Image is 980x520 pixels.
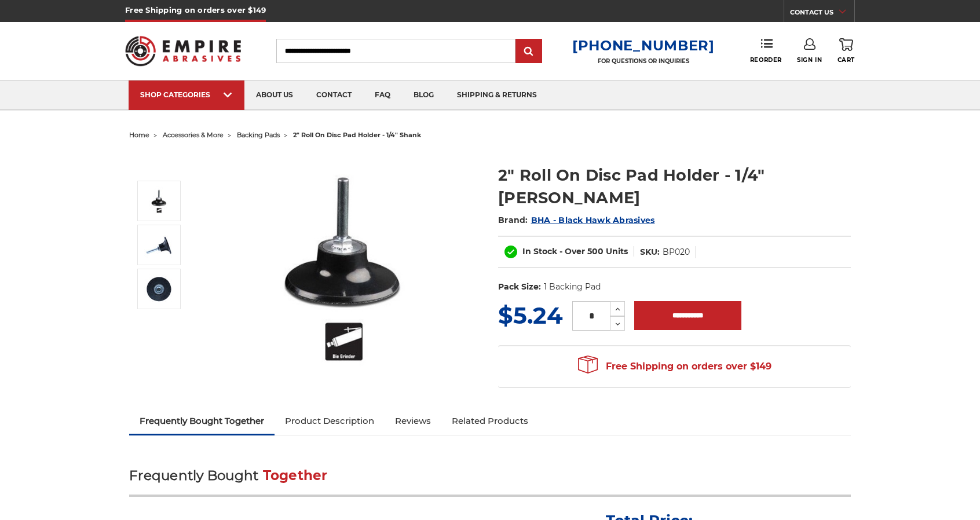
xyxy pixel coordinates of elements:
a: Reorder [750,38,782,63]
span: - Over [560,246,585,257]
a: [PHONE_NUMBER] [572,37,715,54]
a: Product Description [275,408,385,434]
span: $5.24 [498,301,563,329]
span: Units [606,246,628,257]
dd: BP020 [663,246,690,258]
a: Cart [838,38,855,64]
span: 500 [587,246,604,257]
dt: SKU: [640,246,660,258]
img: 2" Roll On Disc Pad Holder - 1/4" Shank [144,274,173,303]
img: 2" Roll On Disc Pad Holder - 1/4" Shank [144,186,173,215]
p: FOR QUESTIONS OR INQUIRIES [572,57,715,65]
span: Cart [838,56,855,64]
img: 2" Roll On Disc Pad Holder - 1/4" Shank [229,152,460,384]
a: accessories & more [163,131,224,139]
a: BHA - Black Hawk Abrasives [531,215,655,225]
a: home [129,131,149,139]
img: Empire Abrasives [125,28,241,74]
input: Submit [517,40,540,63]
a: Frequently Bought Together [129,408,275,434]
span: Together [263,467,328,484]
a: shipping & returns [445,80,548,110]
a: about us [244,80,305,110]
h1: 2" Roll On Disc Pad Holder - 1/4" [PERSON_NAME] [498,164,851,209]
span: Sign In [797,56,822,64]
dt: Pack Size: [498,281,541,293]
div: SHOP CATEGORIES [140,90,233,99]
img: 2" Roll On Disc Pad Holder - 1/4" Shank [144,230,173,259]
a: faq [363,80,402,110]
a: contact [305,80,363,110]
a: backing pads [237,131,280,139]
span: Free Shipping on orders over $149 [578,355,771,378]
a: CONTACT US [790,6,854,22]
span: Brand: [498,215,528,225]
span: Reorder [750,56,782,64]
a: Related Products [441,408,539,434]
span: 2" roll on disc pad holder - 1/4" shank [293,131,421,139]
span: In Stock [522,246,557,257]
a: Reviews [385,408,441,434]
dd: 1 Backing Pad [544,281,601,293]
span: Frequently Bought [129,467,258,484]
a: blog [402,80,445,110]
